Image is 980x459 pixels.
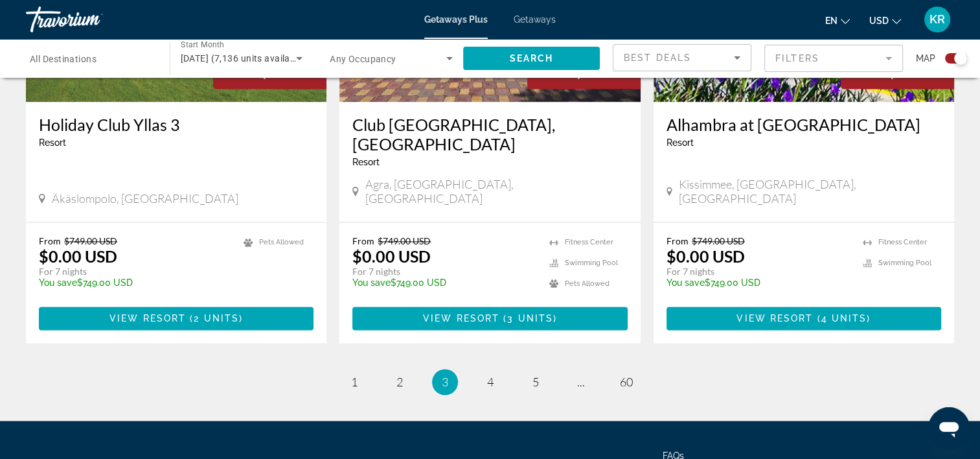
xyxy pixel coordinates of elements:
span: ... [577,375,585,389]
span: 4 [487,375,494,389]
span: Resort [352,157,380,167]
span: 4 units [821,313,867,324]
span: en [825,16,838,26]
span: 3 [442,375,448,389]
span: Best Deals [624,53,691,63]
p: For 7 nights [352,266,536,277]
span: 5 [532,375,539,389]
p: $0.00 USD [667,246,745,266]
p: $0.00 USD [39,246,117,266]
mat-select: Sort by [624,50,740,65]
span: 1 [351,375,358,389]
span: Resort [39,137,66,148]
a: Club [GEOGRAPHIC_DATA], [GEOGRAPHIC_DATA] [352,115,627,154]
span: View Resort [736,313,813,324]
span: You save [39,277,77,288]
span: Any Occupancy [330,54,396,64]
span: ( ) [813,313,871,324]
span: 2 units [194,313,239,324]
span: Resort [667,137,694,148]
iframe: Button to launch messaging window [928,407,970,449]
span: View Resort [423,313,499,324]
button: Search [463,47,600,70]
span: KR [929,13,945,26]
a: Getaways Plus [424,14,488,25]
p: For 7 nights [39,266,231,277]
span: [DATE] (7,136 units available) [181,53,306,64]
button: Change currency [869,11,901,30]
a: Travorium [26,3,155,36]
button: View Resort(3 units) [352,307,627,330]
p: $749.00 USD [667,277,850,288]
span: ( ) [499,313,557,324]
p: $749.00 USD [352,277,536,288]
span: Äkäslompolo, [GEOGRAPHIC_DATA] [52,191,238,206]
span: ( ) [186,313,243,324]
button: Change language [825,11,850,30]
span: 60 [620,375,633,389]
span: USD [869,16,889,26]
button: Filter [764,44,903,73]
span: From [667,235,689,246]
span: $749.00 USD [378,235,431,246]
a: Alhambra at [GEOGRAPHIC_DATA] [667,115,941,134]
span: $749.00 USD [64,235,117,246]
span: $749.00 USD [692,235,745,246]
a: Getaways [514,14,556,25]
span: From [39,235,61,246]
p: For 7 nights [667,266,850,277]
span: Agra, [GEOGRAPHIC_DATA], [GEOGRAPHIC_DATA] [365,177,628,206]
nav: Pagination [26,369,954,395]
span: All Destinations [30,54,97,64]
span: You save [667,277,705,288]
span: Start Month [181,40,224,49]
span: From [352,235,374,246]
button: View Resort(4 units) [667,307,941,330]
span: Swimming Pool [565,259,618,267]
button: User Menu [920,6,954,33]
span: Fitness Center [565,238,613,246]
span: Pets Allowed [259,238,304,246]
span: You save [352,277,391,288]
span: Fitness Center [878,238,927,246]
a: Holiday Club Yllas 3 [39,115,313,134]
p: $0.00 USD [352,246,431,266]
span: Map [916,49,935,67]
span: 2 [396,375,403,389]
span: Kissimmee, [GEOGRAPHIC_DATA], [GEOGRAPHIC_DATA] [679,177,941,206]
span: View Resort [109,313,186,324]
span: Search [509,53,553,64]
p: $749.00 USD [39,277,231,288]
button: View Resort(2 units) [39,307,313,330]
span: 3 units [507,313,553,324]
span: Swimming Pool [878,259,931,267]
span: Pets Allowed [565,279,610,288]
